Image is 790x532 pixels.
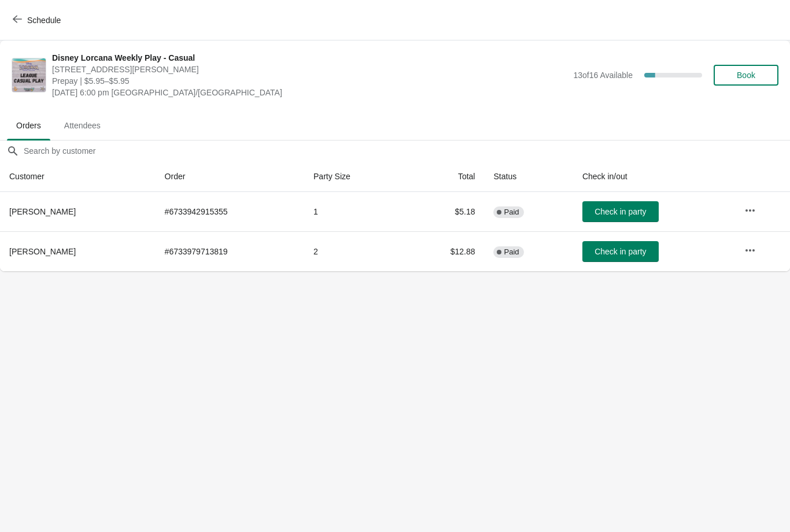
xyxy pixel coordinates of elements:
[52,52,567,64] span: Disney Lorcana Weekly Play - Casual
[52,64,567,75] span: [STREET_ADDRESS][PERSON_NAME]
[304,161,405,192] th: Party Size
[156,231,304,271] td: # 6733979713819
[52,75,567,87] span: Prepay | $5.95–$5.95
[595,247,646,256] span: Check in party
[484,161,573,192] th: Status
[27,16,61,25] span: Schedule
[573,71,633,80] span: 13 of 16 Available
[714,65,778,86] button: Book
[405,192,485,231] td: $5.18
[304,192,405,231] td: 1
[52,87,567,98] span: [DATE] 6:00 pm [GEOGRAPHIC_DATA]/[GEOGRAPHIC_DATA]
[23,141,790,161] input: Search by customer
[9,207,76,216] span: [PERSON_NAME]
[156,192,304,231] td: # 6733942915355
[737,71,755,80] span: Book
[405,231,485,271] td: $12.88
[504,247,519,257] span: Paid
[9,247,76,256] span: [PERSON_NAME]
[7,115,50,136] span: Orders
[582,201,659,222] button: Check in party
[582,241,659,262] button: Check in party
[573,161,735,192] th: Check in/out
[504,208,519,217] span: Paid
[595,207,646,216] span: Check in party
[6,10,70,31] button: Schedule
[12,58,46,92] img: Disney Lorcana Weekly Play - Casual
[55,115,110,136] span: Attendees
[304,231,405,271] td: 2
[156,161,304,192] th: Order
[405,161,485,192] th: Total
